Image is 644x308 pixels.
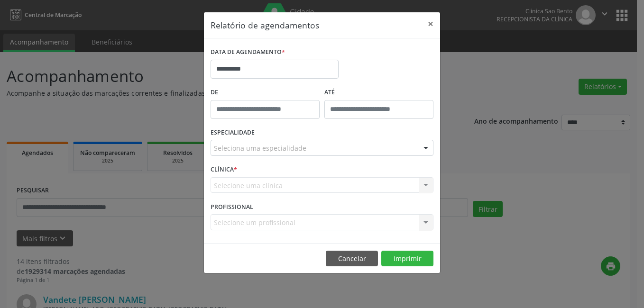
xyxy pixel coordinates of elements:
[211,85,320,100] label: De
[211,45,285,60] label: DATA DE AGENDAMENTO
[211,126,255,140] label: ESPECIALIDADE
[326,251,378,267] button: Cancelar
[381,251,433,267] button: Imprimir
[211,19,319,31] h5: Relatório de agendamentos
[421,12,440,36] button: Close
[211,199,253,214] label: PROFISSIONAL
[324,85,433,100] label: ATÉ
[211,163,237,177] label: CLÍNICA
[214,143,306,153] span: Seleciona uma especialidade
